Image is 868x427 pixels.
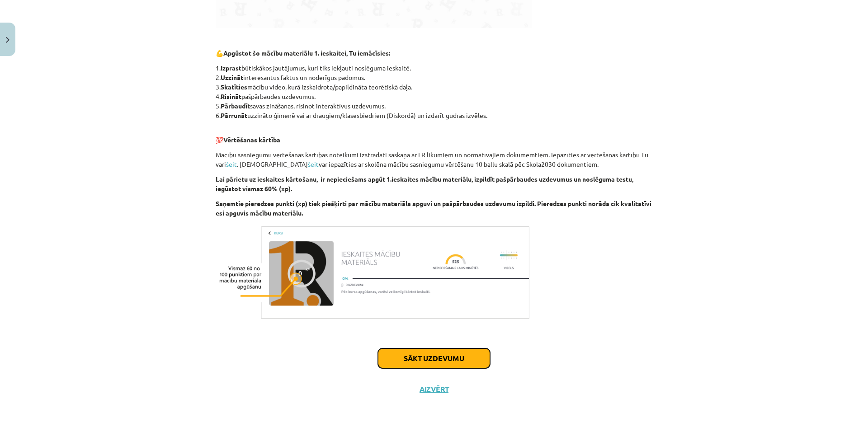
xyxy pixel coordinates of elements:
[221,102,250,110] b: Pārbaudīt
[226,160,237,168] a: šeit
[223,49,390,57] b: Apgūstot šo mācību materiālu 1. ieskaitei, Tu iemācīsies:
[308,160,319,168] a: šeit
[216,63,652,120] p: 1. būtiskākos jautājumus, kuri tiks iekļauti noslēguma ieskaitē. 2. interesantus faktus un noderī...
[378,348,490,368] button: Sākt uzdevumu
[223,136,280,144] b: Vērtēšanas kārtība
[216,199,651,217] b: Saņemtie pieredzes punkti (xp) tiek piešķirti par mācību materiāla apguvi un pašpārbaudes uzdevum...
[221,64,241,72] b: Izprast
[6,37,9,43] img: icon-close-lesson-0947bae3869378f0d4975bcd49f059093ad1ed9edebbc8119c70593378902aed.svg
[417,385,451,394] button: Aizvērt
[216,150,652,169] p: Mācību sasniegumu vērtēšanas kārtības noteikumi izstrādāti saskaņā ar LR likumiem un normatīvajie...
[221,83,247,91] b: Skatīties
[221,92,241,100] b: Risināt
[221,73,243,81] b: Uzzināt
[216,126,652,145] p: 💯
[216,175,633,192] b: Lai pārietu uz ieskaites kārtošanu, ir nepieciešams apgūt 1.ieskaites mācību materiālu, izpildīt ...
[221,111,247,119] b: Pārrunāt
[216,48,652,58] p: 💪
